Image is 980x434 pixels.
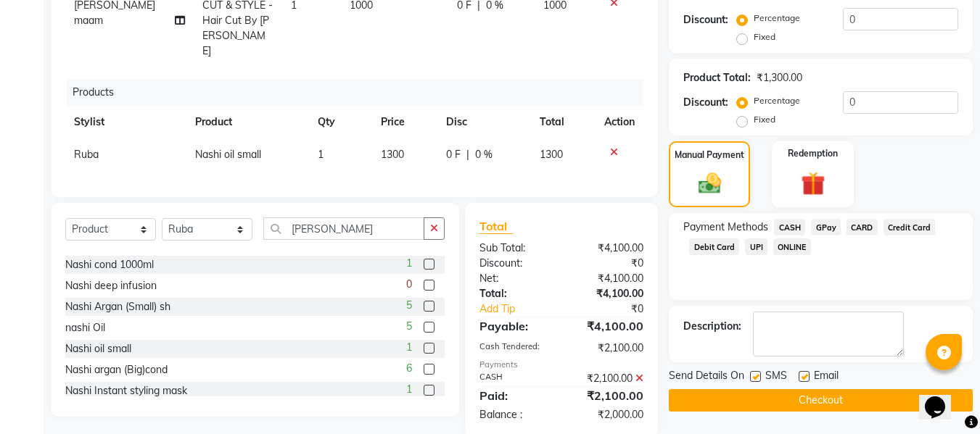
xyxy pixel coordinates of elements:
[683,220,768,235] span: Payment Methods
[774,219,805,235] span: CASH
[195,148,261,161] span: Nashi oil small
[561,407,654,422] div: ₹2,000.00
[561,241,654,256] div: ₹4,100.00
[469,317,561,335] div: Payable:
[561,286,654,301] div: ₹4,100.00
[683,319,741,334] div: Description:
[469,341,561,356] div: Cash Tendered:
[406,277,412,292] span: 0
[65,320,105,335] div: nashi Oil
[65,257,154,272] div: Nashi cond 1000ml
[469,241,561,256] div: Sub Total:
[765,368,787,386] span: SMS
[406,361,412,376] span: 6
[754,94,800,107] label: Percentage
[689,238,739,255] span: Debit Card
[745,238,767,255] span: UPI
[469,387,561,404] div: Paid:
[466,147,469,162] span: |
[814,368,839,386] span: Email
[406,298,412,313] span: 5
[469,371,561,386] div: CASH
[577,301,655,317] div: ₹0
[561,317,654,335] div: ₹4,100.00
[65,341,131,356] div: Nashi oil small
[754,113,775,126] label: Fixed
[381,148,404,161] span: 1300
[596,106,643,138] th: Action
[561,341,654,356] div: ₹2,100.00
[469,286,561,301] div: Total:
[561,256,654,271] div: ₹0
[540,148,563,161] span: 1300
[74,148,99,161] span: Ruba
[65,362,168,377] div: Nashi argan (Big)cond
[309,106,372,138] th: Qty
[469,301,577,317] a: Add Tip
[773,238,811,255] span: ONLINE
[683,95,728,110] div: Discount:
[683,70,751,85] div: Product Total:
[406,382,412,397] span: 1
[263,217,424,240] input: Search or Scan
[884,219,936,235] span: Credit Card
[788,147,838,160] label: Redemption
[561,387,654,404] div: ₹2,100.00
[754,30,775,43] label: Fixed
[406,319,412,334] span: 5
[406,340,412,355] span: 1
[469,256,561,271] div: Discount:
[67,79,654,106] div: Products
[446,147,461,162] span: 0 F
[847,219,878,235] span: CARD
[469,407,561,422] div: Balance :
[406,256,412,271] span: 1
[531,106,596,138] th: Total
[475,147,493,162] span: 0 %
[65,106,186,138] th: Stylist
[811,219,841,235] span: GPay
[479,359,643,371] div: Payments
[186,106,309,138] th: Product
[65,299,170,314] div: Nashi Argan (Small) sh
[372,106,437,138] th: Price
[65,383,187,398] div: Nashi Instant styling mask
[469,271,561,286] div: Net:
[794,169,833,199] img: _gift.svg
[318,148,324,161] span: 1
[754,12,800,25] label: Percentage
[919,376,965,420] iframe: chat widget
[691,170,728,196] img: _cash.svg
[675,149,744,162] label: Manual Payment
[561,271,654,286] div: ₹4,100.00
[65,278,157,293] div: Nashi deep infusion
[669,368,744,386] span: Send Details On
[437,106,531,138] th: Disc
[757,70,802,85] div: ₹1,300.00
[683,12,728,28] div: Discount:
[561,371,654,386] div: ₹2,100.00
[479,219,513,234] span: Total
[669,389,973,412] button: Checkout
